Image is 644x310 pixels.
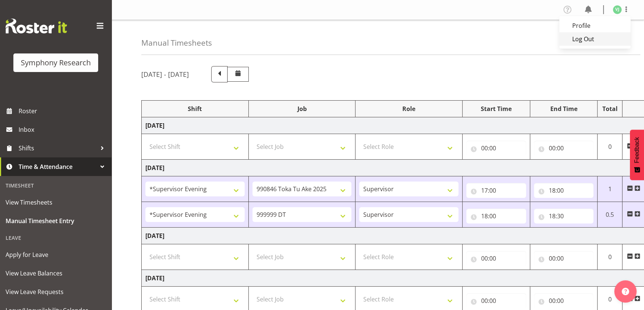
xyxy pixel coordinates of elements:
[466,293,526,308] input: Click to select...
[6,19,67,33] img: Rosterit website logo
[2,193,110,212] a: View Timesheets
[466,104,526,113] div: Start Time
[2,178,110,193] div: Timesheet
[466,251,526,266] input: Click to select...
[613,5,622,14] img: vishal-jain1986.jpg
[2,283,110,301] a: View Leave Requests
[2,230,110,245] div: Leave
[252,104,352,113] div: Job
[6,268,106,279] span: View Leave Balances
[19,124,108,135] span: Inbox
[359,104,458,113] div: Role
[534,251,594,266] input: Click to select...
[6,215,106,226] span: Manual Timesheet Entry
[21,57,91,68] div: Symphony Research
[6,249,106,260] span: Apply for Leave
[2,264,110,283] a: View Leave Balances
[2,212,110,230] a: Manual Timesheet Entry
[141,39,212,47] h4: Manual Timesheets
[141,70,189,78] h5: [DATE] - [DATE]
[622,288,629,295] img: help-xxl-2.png
[466,183,526,198] input: Click to select...
[598,202,622,228] td: 0.5
[534,209,594,223] input: Click to select...
[534,141,594,156] input: Click to select...
[6,197,106,208] span: View Timesheets
[559,19,631,32] a: Profile
[598,176,622,202] td: 1
[630,130,644,180] button: Feedback - Show survey
[534,104,594,113] div: End Time
[145,104,245,113] div: Shift
[598,134,622,160] td: 0
[2,245,110,264] a: Apply for Leave
[534,293,594,308] input: Click to select...
[19,161,97,172] span: Time & Attendance
[559,32,631,46] a: Log Out
[6,286,106,297] span: View Leave Requests
[601,104,618,113] div: Total
[466,209,526,223] input: Click to select...
[534,183,594,198] input: Click to select...
[598,244,622,270] td: 0
[466,141,526,156] input: Click to select...
[19,105,108,117] span: Roster
[634,137,640,163] span: Feedback
[19,143,97,154] span: Shifts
